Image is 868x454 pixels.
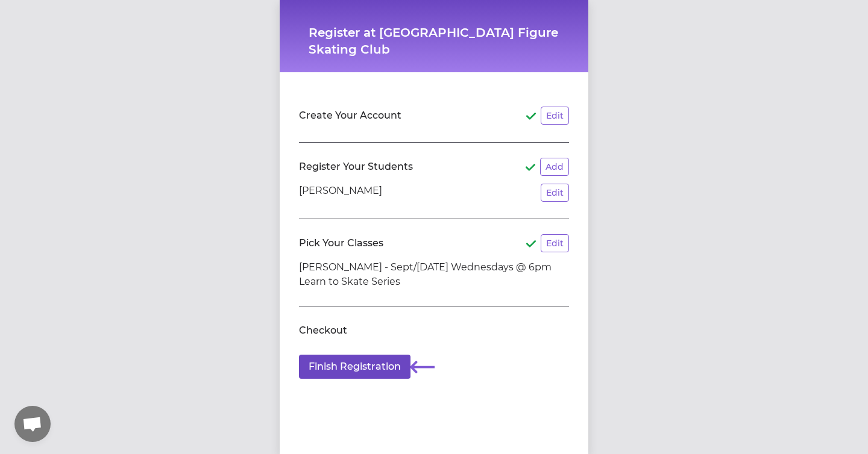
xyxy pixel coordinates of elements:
button: Edit [541,234,569,252]
button: Edit [541,184,569,202]
h2: Pick Your Classes [299,236,383,250]
h2: Register Your Students [299,160,413,174]
li: [PERSON_NAME] - Sept/[DATE] Wednesdays @ 6pm Learn to Skate Series [299,260,569,289]
p: [PERSON_NAME] [299,184,382,202]
h2: Create Your Account [299,108,401,123]
button: Edit [541,107,569,125]
button: Add [540,158,569,176]
h2: Checkout [299,323,347,338]
h1: Register at [GEOGRAPHIC_DATA] Figure Skating Club [309,24,559,58]
button: Finish Registration [299,355,410,379]
a: Open chat [14,406,51,442]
